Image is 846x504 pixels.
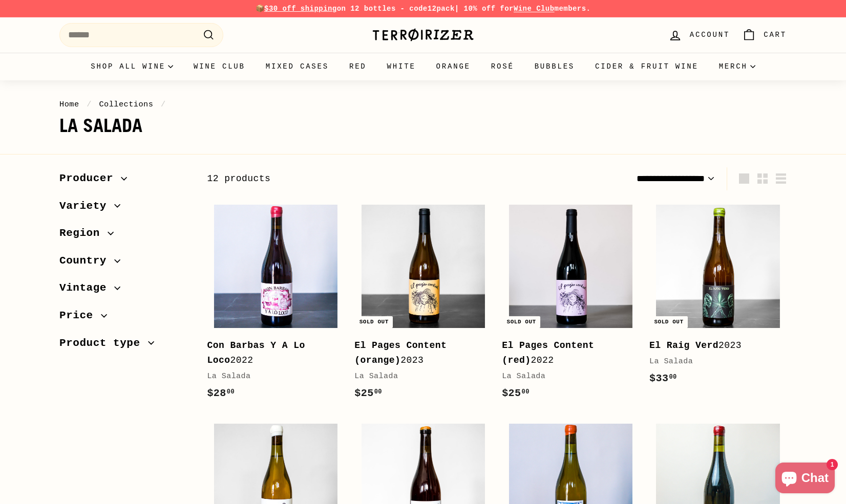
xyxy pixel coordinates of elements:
[354,370,481,383] div: La Salada
[503,316,540,328] div: Sold out
[522,388,530,396] sup: 00
[207,340,305,365] b: Con Barbas Y A Lo Loco
[354,387,382,399] span: $25
[690,29,730,40] span: Account
[59,100,79,109] a: Home
[649,338,776,353] div: 2023
[80,53,183,80] summary: Shop all wine
[207,171,497,186] div: 12 products
[227,388,235,396] sup: 00
[84,100,94,109] span: /
[339,53,377,80] a: Red
[59,195,191,223] button: Variety
[502,198,639,412] a: Sold out El Pages Content (red)2022La Salada
[207,387,235,399] span: $28
[59,225,108,242] span: Region
[59,170,121,187] span: Producer
[502,338,629,368] div: 2022
[764,29,787,40] span: Cart
[59,250,191,277] button: Country
[207,198,344,412] a: Con Barbas Y A Lo Loco2022La Salada
[650,316,687,328] div: Sold out
[99,100,153,109] a: Collections
[59,304,191,332] button: Price
[649,372,677,384] span: $33
[502,387,530,399] span: $25
[207,370,334,383] div: La Salada
[709,53,766,80] summary: Merch
[59,332,191,360] button: Product type
[649,340,718,350] b: El Raig Verd
[502,340,594,365] b: El Pages Content (red)
[59,222,191,250] button: Region
[514,5,555,13] a: Wine Club
[39,53,807,80] div: Primary
[481,53,524,80] a: Rosé
[524,53,585,80] a: Bubbles
[59,277,191,304] button: Vintage
[264,5,337,13] span: $30 off shipping
[207,338,334,368] div: 2022
[256,53,339,80] a: Mixed Cases
[59,335,148,352] span: Product type
[354,198,492,412] a: Sold out El Pages Content (orange)2023La Salada
[585,53,709,80] a: Cider & Fruit Wine
[649,356,776,368] div: La Salada
[59,116,787,136] h1: La Salada
[183,53,256,80] a: Wine Club
[502,370,629,383] div: La Salada
[736,20,793,50] a: Cart
[158,100,168,109] span: /
[374,388,382,396] sup: 00
[662,20,736,50] a: Account
[59,252,114,270] span: Country
[772,463,838,496] inbox-online-store-chat: Shopify online store chat
[377,53,426,80] a: White
[59,3,787,14] p: 📦 on 12 bottles - code | 10% off for members.
[669,374,676,381] sup: 00
[426,53,481,80] a: Orange
[59,279,114,297] span: Vintage
[59,198,114,215] span: Variety
[59,307,101,324] span: Price
[428,5,455,13] strong: 12pack
[354,338,481,368] div: 2023
[59,98,787,111] nav: breadcrumbs
[59,167,191,195] button: Producer
[649,198,787,397] a: Sold out El Raig Verd2023La Salada
[354,340,447,365] b: El Pages Content (orange)
[355,316,393,328] div: Sold out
